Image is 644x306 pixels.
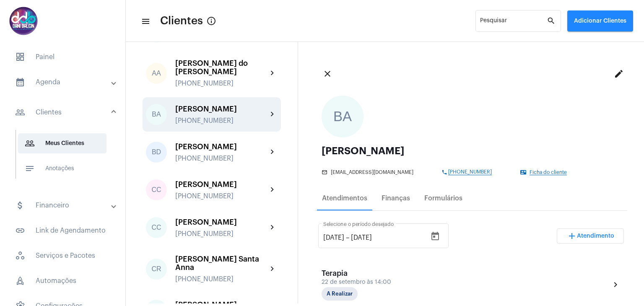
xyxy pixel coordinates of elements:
[322,96,364,137] div: BA
[141,16,149,26] mat-icon: sidenav icon
[5,126,125,190] div: sidenav iconClientes
[15,200,112,210] mat-panel-title: Financeiro
[322,269,405,277] div: Terapia
[480,19,547,26] input: Pesquisar
[351,234,401,241] input: Data do fim
[206,16,216,26] mat-icon: Button that displays a tooltip when focused or hovered over
[267,185,278,195] mat-icon: chevron_right
[175,80,267,87] div: [PHONE_NUMBER]
[175,117,267,124] div: [PHONE_NUMBER]
[331,170,413,175] span: [EMAIL_ADDRESS][DOMAIN_NAME]
[424,194,462,202] div: Formulários
[530,170,567,175] span: Ficha do cliente
[322,279,405,285] div: 22 de setembro às 14:00
[322,69,332,79] mat-icon: close
[146,179,167,200] div: CC
[203,13,220,29] button: Button that displays a tooltip when focused or hovered over
[160,14,203,28] span: Clientes
[15,77,112,87] mat-panel-title: Agenda
[5,99,125,126] mat-expansion-panel-header: sidenav iconClientes
[448,169,492,175] span: [PHONE_NUMBER]
[18,158,106,179] span: Anotações
[146,217,167,238] div: CC
[175,255,267,272] div: [PERSON_NAME] Santa Anna
[427,228,444,245] button: Open calendar
[15,107,112,117] mat-panel-title: Clientes
[267,223,278,233] mat-icon: chevron_right
[267,147,278,157] mat-icon: chevron_right
[146,104,167,125] div: BA
[322,169,328,175] mat-icon: mail_outline
[577,233,614,239] span: Atendimento
[175,180,267,189] div: [PERSON_NAME]
[18,133,106,153] span: Meus Clientes
[322,194,367,202] div: Atendimentos
[5,195,125,215] mat-expansion-panel-header: sidenav iconFinanceiro
[322,146,621,156] div: [PERSON_NAME]
[146,142,167,163] div: BD
[7,4,40,38] img: 5016df74-caca-6049-816a-988d68c8aa82.png
[175,230,267,238] div: [PHONE_NUMBER]
[175,192,267,200] div: [PHONE_NUMBER]
[175,218,267,226] div: [PERSON_NAME]
[323,234,344,241] input: Data de início
[15,77,25,87] mat-icon: sidenav icon
[8,246,117,266] span: Serviços e Pacotes
[382,194,410,202] div: Finanças
[15,226,25,236] mat-icon: sidenav icon
[8,271,117,291] span: Automações
[15,251,25,261] span: sidenav icon
[567,231,577,241] mat-icon: add
[15,200,25,210] mat-icon: sidenav icon
[175,155,267,162] div: [PHONE_NUMBER]
[441,169,448,175] mat-icon: phone
[557,228,624,244] button: Adicionar Atendimento
[614,69,624,79] mat-icon: edit
[25,138,35,148] mat-icon: sidenav icon
[8,220,117,241] span: Link de Agendamento
[267,109,278,119] mat-icon: chevron_right
[547,16,557,26] mat-icon: search
[146,259,167,280] div: CR
[520,169,527,175] mat-icon: contact_mail
[610,280,621,290] mat-icon: chevron_right
[25,163,35,174] mat-icon: sidenav icon
[267,264,278,274] mat-icon: chevron_right
[146,63,167,84] div: AA
[5,72,125,92] mat-expansion-panel-header: sidenav iconAgenda
[346,234,349,241] span: –
[567,10,633,31] button: Adicionar Clientes
[574,18,626,24] span: Adicionar Clientes
[175,143,267,151] div: [PERSON_NAME]
[15,107,25,117] mat-icon: sidenav icon
[175,59,267,76] div: [PERSON_NAME] do [PERSON_NAME]
[15,52,25,62] span: sidenav icon
[8,47,117,67] span: Painel
[267,68,278,78] mat-icon: chevron_right
[15,276,25,286] span: sidenav icon
[175,105,267,113] div: [PERSON_NAME]
[175,275,267,283] div: [PHONE_NUMBER]
[322,287,358,301] mat-chip: A Realizar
